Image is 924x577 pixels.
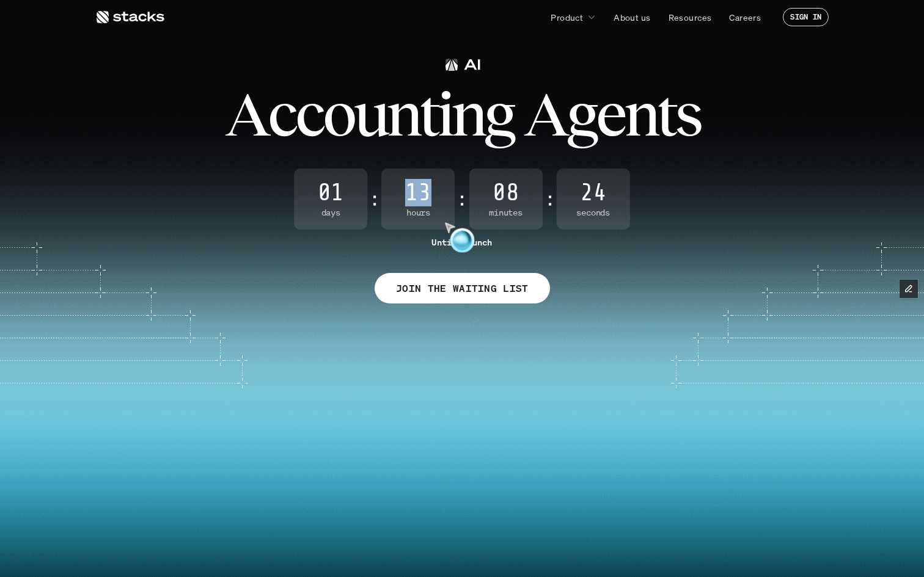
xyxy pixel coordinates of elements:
[225,87,268,142] span: A
[294,181,367,205] span: 01
[790,13,821,21] p: SIGN IN
[469,181,543,205] span: 08
[557,208,630,218] span: Seconds
[484,87,513,142] span: g
[396,280,529,297] p: JOIN THE WAITING LIST
[457,189,466,209] strong: :
[437,87,451,142] span: i
[669,11,712,24] p: Resources
[566,87,596,142] span: g
[386,87,419,142] span: n
[354,87,386,142] span: u
[381,181,455,205] span: 13
[624,87,657,142] span: n
[268,87,295,142] span: c
[451,87,484,142] span: n
[722,6,768,28] a: Careers
[551,11,583,24] p: Product
[469,208,543,218] span: Minutes
[381,208,455,218] span: Hours
[729,11,761,24] p: Careers
[419,87,437,142] span: t
[545,189,554,209] strong: :
[557,181,630,205] span: 24
[614,11,650,24] p: About us
[783,8,829,26] a: SIGN IN
[675,87,700,142] span: s
[900,280,918,298] button: Edit Framer Content
[596,87,624,142] span: e
[295,87,323,142] span: c
[294,208,367,218] span: Days
[661,6,719,28] a: Resources
[323,87,354,142] span: o
[606,6,658,28] a: About us
[657,87,675,142] span: t
[524,87,566,142] span: A
[370,189,379,209] strong: :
